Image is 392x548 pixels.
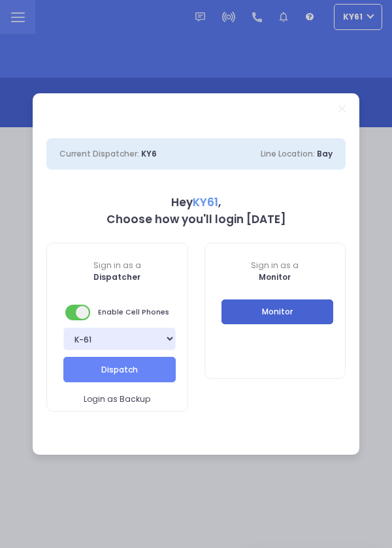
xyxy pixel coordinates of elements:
b: Choose how you'll login [DATE] [106,211,286,227]
span: KY61 [193,194,218,210]
span: Sign in as a [205,260,346,271]
button: Dispatch [63,357,176,382]
b: Hey , [171,194,221,210]
b: Monitor [259,271,291,282]
span: KY6 [141,148,157,159]
span: Enable Cell Phones [65,303,169,322]
b: Dispatcher [93,271,140,282]
a: Close [338,105,346,112]
button: Monitor [221,299,334,324]
span: Line Location: [261,148,315,159]
span: Login as Backup [84,393,150,405]
span: Current Dispatcher: [59,148,139,159]
span: Bay [317,148,333,159]
span: Sign in as a [47,260,188,271]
